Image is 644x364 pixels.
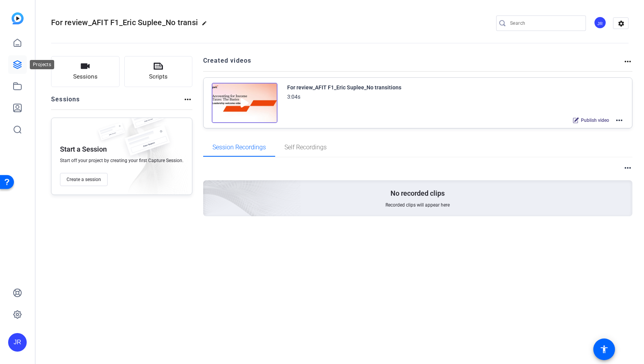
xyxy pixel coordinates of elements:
[183,95,192,104] mat-icon: more_horiz
[287,92,300,101] div: 3:04s
[212,83,277,123] img: Creator Project Thumbnail
[12,12,24,24] img: blue-gradient.svg
[51,56,120,87] button: Sessions
[126,106,168,135] img: fake-session.png
[613,18,629,29] mat-icon: settings
[60,157,183,164] span: Start off your project by creating your first Capture Session.
[202,21,211,30] mat-icon: edit
[124,56,193,87] button: Scripts
[203,56,623,71] h2: Created videos
[73,72,98,81] span: Sessions
[60,145,107,154] p: Start a Session
[118,126,176,164] img: fake-session.png
[149,72,168,81] span: Scripts
[594,16,607,30] ngx-avatar: Jennifer Russo
[8,333,27,352] div: JR
[51,18,198,27] span: For review_AFIT F1_Eric Suplee_No transi
[391,189,445,198] p: No recorded clips
[51,95,80,109] h2: Sessions
[623,163,632,173] mat-icon: more_horiz
[67,176,101,183] span: Create a session
[385,202,450,208] span: Recorded clips will appear here
[581,117,609,123] span: Publish video
[594,16,606,29] div: JR
[94,123,129,145] img: fake-session.png
[615,116,624,125] mat-icon: more_horiz
[212,144,266,150] span: Session Recordings
[287,83,401,92] div: For review_AFIT F1_Eric Suplee_No transitions
[30,60,54,69] div: Projects
[623,57,632,66] mat-icon: more_horiz
[284,144,327,150] span: Self Recordings
[113,116,188,198] img: embarkstudio-empty-session.png
[60,173,108,186] button: Create a session
[599,345,609,354] mat-icon: accessibility
[116,104,301,272] img: embarkstudio-empty-session.png
[510,19,580,28] input: Search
